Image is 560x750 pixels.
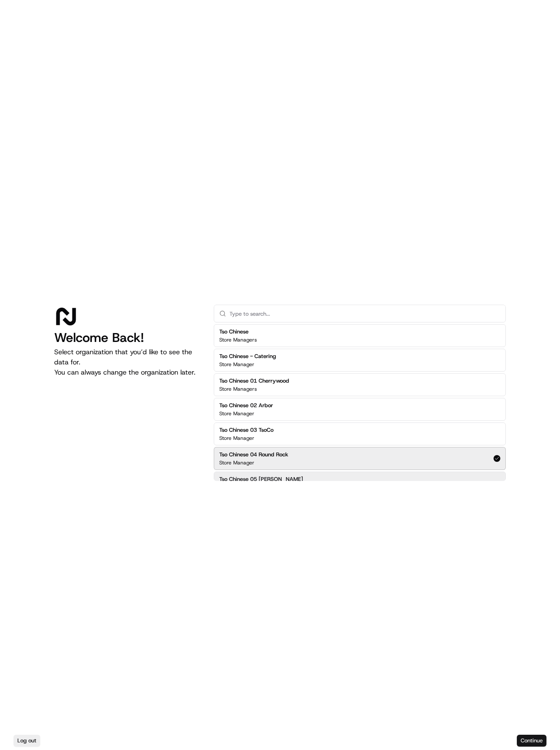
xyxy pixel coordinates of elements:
[229,305,500,322] input: Type to search...
[219,459,254,466] p: Store Manager
[219,353,276,360] h2: Tso Chinese - Catering
[219,336,257,343] p: Store Managers
[219,386,257,392] p: Store Managers
[54,347,200,378] p: Select organization that you’d like to see the data for. You can always change the organization l...
[219,328,257,336] h2: Tso Chinese
[219,426,273,434] h2: Tso Chinese 03 TsoCo
[517,735,546,747] button: Continue
[54,330,200,345] h1: Welcome Back!
[219,361,254,368] p: Store Manager
[219,451,288,458] h2: Tso Chinese 04 Round Rock
[219,435,254,442] p: Store Manager
[219,377,289,385] h2: Tso Chinese 01 Cherrywood
[219,410,254,417] p: Store Manager
[219,475,303,483] h2: Tso Chinese 05 [PERSON_NAME]
[214,322,506,496] div: Suggestions
[219,402,273,409] h2: Tso Chinese 02 Arbor
[14,735,40,747] button: Log out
